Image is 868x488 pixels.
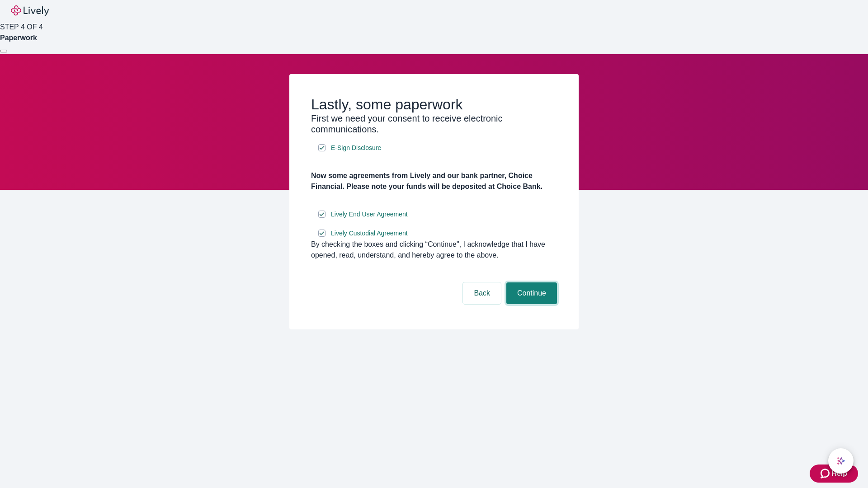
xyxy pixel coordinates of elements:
[836,456,845,465] svg: Lively AI Assistant
[331,143,381,153] span: E-Sign Disclosure
[329,228,410,239] a: e-sign disclosure document
[311,113,557,135] h3: First we need your consent to receive electronic communications.
[831,468,847,479] span: Help
[329,209,410,220] a: e-sign disclosure document
[331,210,408,219] span: Lively End User Agreement
[311,170,557,192] h4: Now some agreements from Lively and our bank partner, Choice Financial. Please note your funds wi...
[828,448,854,474] button: chat
[810,465,858,483] button: Zendesk support iconHelp
[11,5,49,16] img: Lively
[506,282,557,304] button: Continue
[821,468,831,479] svg: Zendesk support icon
[329,142,383,154] a: e-sign disclosure document
[311,96,557,113] h2: Lastly, some paperwork
[463,282,501,304] button: Back
[331,229,408,238] span: Lively Custodial Agreement
[311,239,557,261] div: By checking the boxes and clicking “Continue", I acknowledge that I have opened, read, understand...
